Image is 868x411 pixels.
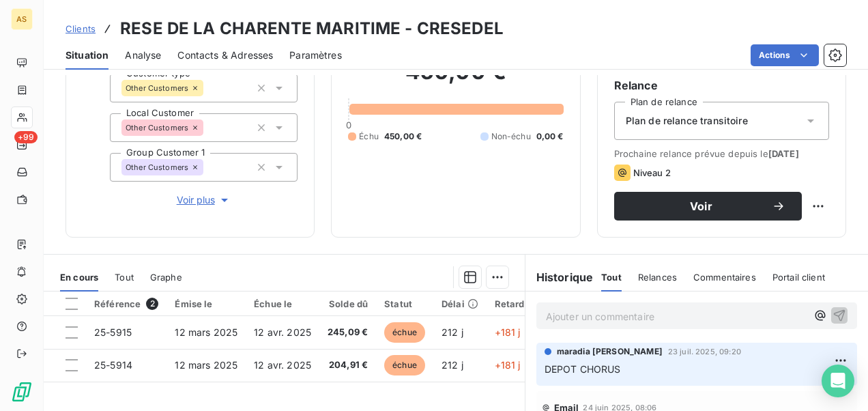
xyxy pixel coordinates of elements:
[115,272,134,283] span: Tout
[384,130,422,143] span: 450,00 €
[693,272,756,283] span: Commentaires
[254,298,311,309] div: Échue le
[289,48,342,62] span: Paramètres
[359,130,379,143] span: Échu
[328,358,368,372] span: 204,91 €
[614,192,802,221] button: Voir
[384,322,425,343] span: échue
[66,48,108,62] span: Situation
[203,82,214,94] input: Ajouter une valeur
[126,124,188,132] span: Other Customers
[14,131,38,143] span: +99
[495,359,521,371] span: +181 j
[177,193,231,207] span: Voir plus
[175,359,237,371] span: 12 mars 2025
[126,84,188,92] span: Other Customers
[822,365,854,397] div: Open Intercom Messenger
[668,348,741,356] span: 23 juil. 2025, 09:20
[384,355,425,375] span: échue
[175,298,237,309] div: Émise le
[442,359,463,371] span: 212 j
[94,359,132,371] span: 25-5914
[11,381,33,403] img: Logo LeanPay
[442,326,463,338] span: 212 j
[751,44,819,66] button: Actions
[126,163,188,171] span: Other Customers
[150,272,182,283] span: Graphe
[536,130,564,143] span: 0,00 €
[110,193,298,208] button: Voir plus
[177,48,273,62] span: Contacts & Adresses
[348,58,563,99] h2: 450,00 €
[254,326,311,338] span: 12 avr. 2025
[328,326,368,339] span: 245,09 €
[442,298,478,309] div: Délai
[384,298,425,309] div: Statut
[525,269,594,285] h6: Historique
[768,148,799,159] span: [DATE]
[626,114,748,128] span: Plan de relance transitoire
[328,298,368,309] div: Solde dû
[66,22,96,36] a: Clients
[557,345,663,358] span: maradia [PERSON_NAME]
[94,298,158,310] div: Référence
[146,298,158,310] span: 2
[66,23,96,34] span: Clients
[203,122,214,134] input: Ajouter une valeur
[491,130,531,143] span: Non-échu
[11,8,33,30] div: AS
[120,16,504,41] h3: RESE DE LA CHARENTE MARITIME - CRESEDEL
[203,161,214,173] input: Ajouter une valeur
[601,272,622,283] span: Tout
[638,272,677,283] span: Relances
[772,272,825,283] span: Portail client
[175,326,237,338] span: 12 mars 2025
[614,148,829,159] span: Prochaine relance prévue depuis le
[495,298,538,309] div: Retard
[633,167,671,178] span: Niveau 2
[94,326,132,338] span: 25-5915
[545,363,621,375] span: DEPOT CHORUS
[346,119,351,130] span: 0
[60,272,98,283] span: En cours
[125,48,161,62] span: Analyse
[254,359,311,371] span: 12 avr. 2025
[614,77,829,94] h6: Relance
[495,326,521,338] span: +181 j
[631,201,772,212] span: Voir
